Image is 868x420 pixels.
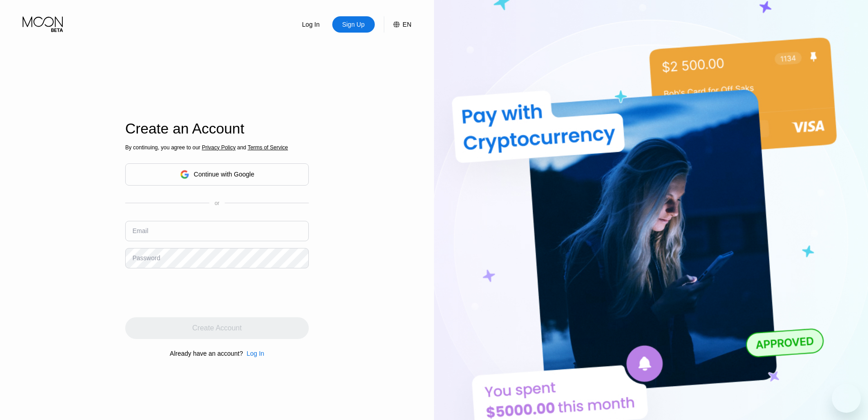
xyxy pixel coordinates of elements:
[341,20,366,29] div: Sign Up
[236,144,248,151] span: and
[125,163,309,186] div: Continue with Google
[384,16,411,33] div: EN
[832,384,861,413] iframe: Button to launch messaging window
[202,144,236,151] span: Privacy Policy
[125,144,309,151] div: By continuing, you agree to our
[301,20,321,29] div: Log In
[132,254,160,262] div: Password
[132,227,148,234] div: Email
[403,21,411,28] div: EN
[243,350,264,357] div: Log In
[246,350,264,357] div: Log In
[125,120,309,137] div: Create an Account
[125,275,263,310] iframe: reCAPTCHA
[248,144,288,151] span: Terms of Service
[290,16,332,33] div: Log In
[215,200,220,206] div: or
[194,171,255,178] div: Continue with Google
[170,350,243,357] div: Already have an account?
[332,16,375,33] div: Sign Up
